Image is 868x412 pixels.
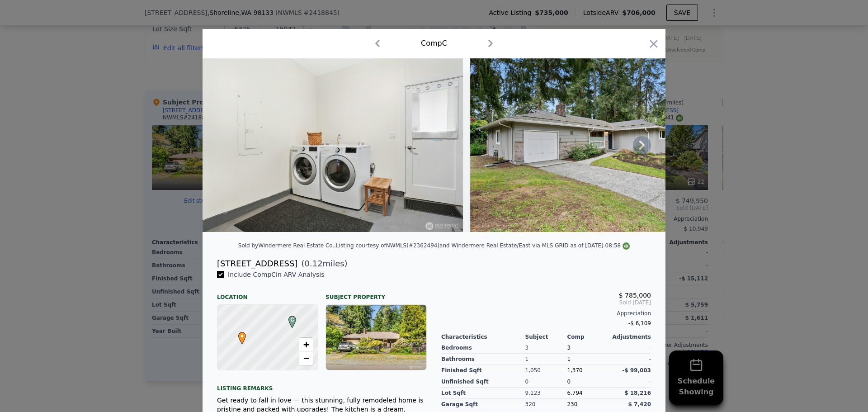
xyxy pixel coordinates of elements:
[525,365,567,376] div: 1,050
[286,316,298,324] span: C
[236,332,241,337] div: •
[567,367,582,374] span: 1,370
[609,333,651,341] div: Adjustments
[609,342,651,354] div: -
[567,379,571,385] span: 0
[305,259,323,268] span: 0.12
[421,38,447,49] div: Comp C
[286,316,292,321] div: C
[441,342,525,354] div: Bedrooms
[567,390,582,396] span: 6,794
[525,342,567,354] div: 3
[624,390,651,396] span: $ 18,216
[441,310,651,317] div: Appreciation
[441,333,525,341] div: Characteristics
[203,58,463,232] img: Property Img
[303,339,309,350] span: +
[567,345,571,351] span: 3
[628,401,651,407] span: $ 7,420
[297,257,347,270] span: ( miles)
[609,354,651,365] div: -
[525,333,567,341] div: Subject
[609,376,651,388] div: -
[470,58,731,232] img: Property Img
[441,299,651,306] span: Sold [DATE]
[325,286,427,301] div: Subject Property
[525,399,567,410] div: 320
[303,352,309,364] span: −
[628,320,651,327] span: -$ 6,109
[441,354,525,365] div: Bathrooms
[217,286,318,301] div: Location
[336,242,630,249] div: Listing courtesy of NWMLS (#2362494) and Windermere Real Estate/East via MLS GRID as of [DATE] 08:58
[525,354,567,365] div: 1
[525,376,567,388] div: 0
[217,378,427,392] div: Listing remarks
[217,257,297,270] div: [STREET_ADDRESS]
[441,365,525,376] div: Finished Sqft
[567,401,577,407] span: 230
[619,292,651,299] span: $ 785,000
[299,351,313,365] a: Zoom out
[238,242,336,249] div: Sold by Windermere Real Estate Co. .
[567,354,609,365] div: 1
[299,338,313,351] a: Zoom in
[224,271,328,278] span: Include Comp C in ARV Analysis
[441,388,525,399] div: Lot Sqft
[441,399,525,410] div: Garage Sqft
[622,367,651,374] span: -$ 99,003
[623,242,630,250] img: NWMLS Logo
[441,376,525,388] div: Unfinished Sqft
[525,388,567,399] div: 9,123
[567,333,609,341] div: Comp
[236,329,248,343] span: •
